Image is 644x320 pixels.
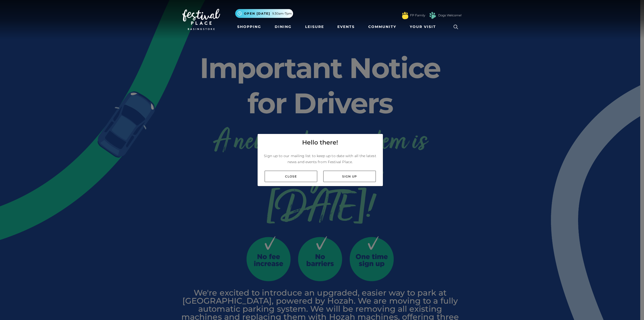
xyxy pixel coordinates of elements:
a: Leisure [303,22,326,31]
a: Close [265,171,317,182]
button: Open [DATE] 9.30am-7pm [235,9,293,18]
a: Your Visit [408,22,440,31]
a: Community [366,22,398,31]
span: 9.30am-7pm [272,11,292,16]
a: FP Family [410,13,425,18]
a: Dining [273,22,294,31]
a: Sign up [323,171,376,182]
span: Open [DATE] [244,11,270,16]
p: Sign up to our mailing list to keep up to date with all the latest news and events from Festival ... [262,153,379,165]
a: Dogs Welcome! [438,13,462,18]
h4: Hello there! [302,138,338,147]
a: Events [335,22,357,31]
span: Your Visit [410,24,436,29]
img: Festival Place Logo [182,9,220,30]
a: Shopping [235,22,263,31]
